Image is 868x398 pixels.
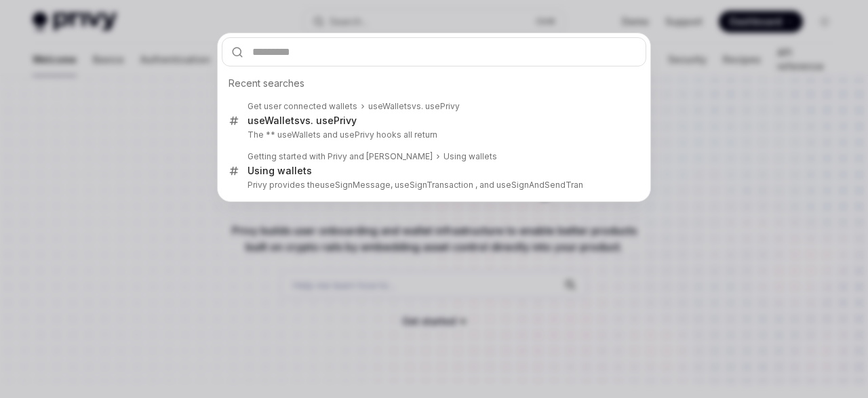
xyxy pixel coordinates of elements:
p: Privy provides the , useSignTransaction , and useSignAndSendTran [248,180,618,191]
span: Recent searches [229,77,304,90]
div: Getting started with Privy and [PERSON_NAME] [248,151,433,162]
div: vs. usePrivy [368,101,460,112]
b: useWallets [368,101,412,111]
b: useWallets [248,115,300,126]
p: The ** useWallets and usePrivy hooks all return [248,130,618,140]
div: Get user connected wallets [248,101,357,112]
div: Using wallets [248,165,312,177]
div: vs. usePrivy [248,115,357,127]
b: useSignMessage [320,180,391,190]
div: Using wallets [443,151,497,162]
